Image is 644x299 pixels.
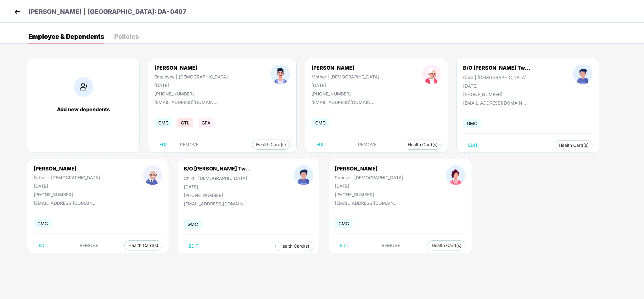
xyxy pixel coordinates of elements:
[154,100,217,105] div: [EMAIL_ADDRESS][DOMAIN_NAME]
[184,241,204,251] button: EDIT
[184,175,251,181] div: Child | [DEMOGRAPHIC_DATA]
[34,106,133,112] div: Add new dependents
[463,92,530,97] div: [PHONE_NUMBER]
[143,165,162,185] img: profileImage
[463,140,483,150] button: EDIT
[335,183,403,189] div: [DATE]
[28,33,104,40] div: Employee & Dependents
[335,240,355,250] button: EDIT
[28,7,187,17] p: [PERSON_NAME] | [GEOGRAPHIC_DATA]: DA-0407
[154,83,228,88] div: [DATE]
[80,243,98,248] span: REMOVE
[335,192,403,197] div: [PHONE_NUMBER]
[13,7,22,16] img: back
[184,184,251,189] div: [DATE]
[311,83,379,88] div: [DATE]
[573,65,593,84] img: profileImage
[154,91,228,96] div: [PHONE_NUMBER]
[124,240,162,250] button: Health Card(s)
[463,83,530,89] div: [DATE]
[184,165,251,172] div: B/O [PERSON_NAME] Tw...
[311,74,379,79] div: Mother | [DEMOGRAPHIC_DATA]
[358,142,377,147] span: REMOVE
[198,118,214,127] span: GPA
[160,142,169,147] span: EDIT
[256,143,286,146] span: Health Card(s)
[184,193,251,198] div: [PHONE_NUMBER]
[559,144,589,147] span: Health Card(s)
[34,200,97,206] div: [EMAIL_ADDRESS][DOMAIN_NAME]
[463,75,530,80] div: Child | [DEMOGRAPHIC_DATA]
[446,165,466,185] img: profileImage
[34,175,100,180] div: Father | [DEMOGRAPHIC_DATA]
[252,140,290,150] button: Health Card(s)
[311,65,379,71] div: [PERSON_NAME]
[184,201,247,206] div: [EMAIL_ADDRESS][DOMAIN_NAME]
[353,140,382,150] button: REMOVE
[377,240,406,250] button: REMOVE
[154,118,172,127] span: GMC
[39,243,48,248] span: EDIT
[180,142,199,147] span: REMOVE
[34,192,100,197] div: [PHONE_NUMBER]
[154,74,228,79] div: Employee | [DEMOGRAPHIC_DATA]
[428,240,466,250] button: Health Card(s)
[34,219,52,228] span: GMC
[311,140,331,150] button: EDIT
[154,65,228,71] div: [PERSON_NAME]
[311,91,379,96] div: [PHONE_NUMBER]
[189,244,199,249] span: EDIT
[432,244,462,247] span: Health Card(s)
[34,165,100,172] div: [PERSON_NAME]
[311,118,329,127] span: GMC
[408,143,438,146] span: Health Card(s)
[335,200,398,206] div: [EMAIL_ADDRESS][DOMAIN_NAME]
[75,240,103,250] button: REMOVE
[404,140,442,150] button: Health Card(s)
[275,241,313,251] button: Health Card(s)
[555,140,593,150] button: Health Card(s)
[34,183,100,189] div: [DATE]
[335,165,403,172] div: [PERSON_NAME]
[34,240,53,250] button: EDIT
[74,77,93,97] img: addIcon
[463,100,526,106] div: [EMAIL_ADDRESS][DOMAIN_NAME]
[154,140,174,150] button: EDIT
[422,65,442,84] img: profileImage
[114,33,139,40] div: Policies
[340,243,350,248] span: EDIT
[382,243,400,248] span: REMOVE
[177,118,193,127] span: GTL
[463,65,530,71] div: B/O [PERSON_NAME] Tw...
[279,244,309,248] span: Health Card(s)
[463,119,481,128] span: GMC
[128,244,158,247] span: Health Card(s)
[316,142,326,147] span: EDIT
[335,219,353,228] span: GMC
[468,143,478,148] span: EDIT
[294,165,313,185] img: profileImage
[175,140,204,150] button: REMOVE
[271,65,290,84] img: profileImage
[335,175,403,180] div: Spouse | [DEMOGRAPHIC_DATA]
[311,100,374,105] div: [EMAIL_ADDRESS][DOMAIN_NAME]
[184,220,202,229] span: GMC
